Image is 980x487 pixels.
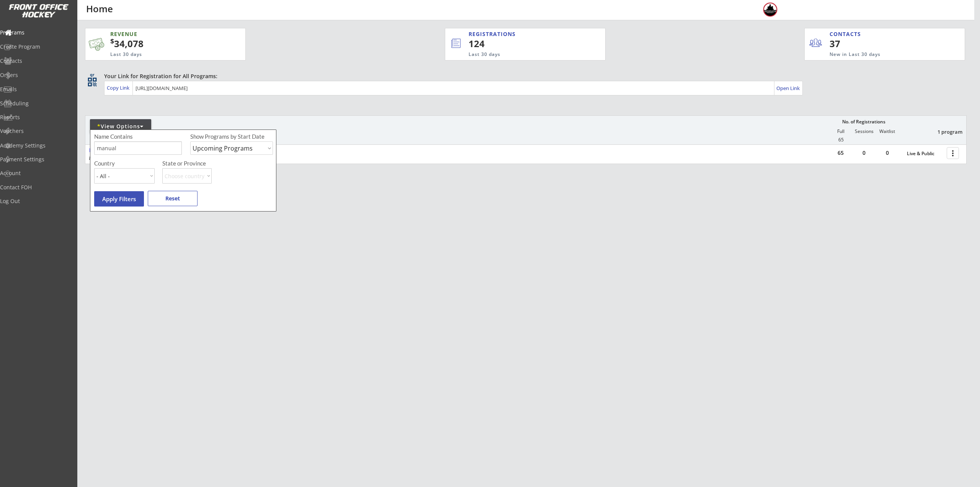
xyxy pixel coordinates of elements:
[87,76,98,88] button: qr_code
[829,150,852,156] div: 65
[110,36,114,46] sup: $
[94,161,155,166] div: Country
[89,155,206,160] div: [DATE] - [DATE]
[947,147,959,159] button: more_vert
[94,134,155,139] div: Name Contains
[469,51,574,58] div: Last 30 days
[923,128,962,135] div: 1 program
[829,129,852,134] div: Full
[840,119,887,125] div: No. of Registrations
[87,72,96,77] div: qr
[148,191,198,206] button: Reset
[853,150,875,156] div: 0
[876,150,899,156] div: 0
[110,51,208,58] div: Last 30 days
[830,137,853,143] div: 65
[110,30,208,38] div: REVENUE
[469,37,580,50] div: 124
[469,30,570,38] div: REGISTRATIONS
[94,191,144,207] button: Apply Filters
[89,147,209,154] div: Pro-Rated - Individual Registration - Manual
[110,37,221,50] div: 34,078
[107,84,131,91] div: Copy Link
[90,123,151,130] div: View Options
[830,30,864,38] div: CONTACTS
[875,129,898,134] div: Waitlist
[776,85,800,92] div: Open Link
[830,37,877,50] div: 37
[776,83,800,93] a: Open Link
[853,129,875,134] div: Sessions
[830,51,929,58] div: New in Last 30 days
[162,161,272,166] div: State or Province
[907,151,943,156] div: Live & Public
[190,134,272,139] div: Show Programs by Start Date
[104,72,943,80] div: Your Link for Registration for All Programs:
